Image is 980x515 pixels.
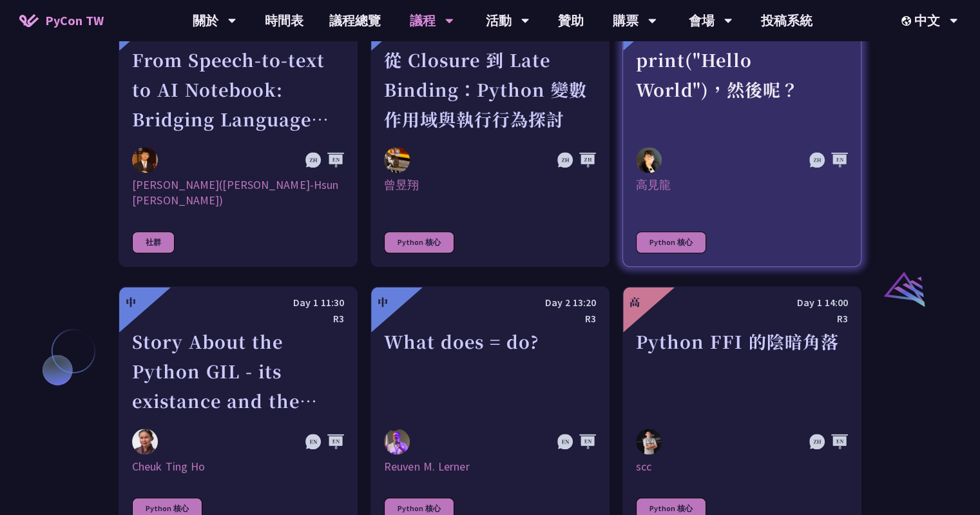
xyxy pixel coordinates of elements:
img: Reuven M. Lerner [384,429,410,457]
div: scc [636,459,848,474]
div: Day 1 14:00 [636,295,848,311]
div: print("Hello World")，然後呢？ [636,45,848,134]
img: 曾昱翔 [384,147,410,173]
img: scc [636,429,662,454]
div: Python 核心 [384,231,454,253]
div: Day 1 11:30 [132,295,344,311]
div: Day 2 13:20 [384,295,596,311]
div: R3 [636,311,848,327]
div: 社群 [132,231,175,253]
div: 中 [378,295,388,310]
div: 高見龍 [636,177,848,208]
img: 高見龍 [636,147,662,173]
img: Cheuk Ting Ho [132,429,158,454]
img: 李昱勳 (Yu-Hsun Lee) [132,147,158,173]
img: Home icon of PyCon TW 2025 [19,14,39,27]
a: 中 Day 2 14:00 R4 From Speech-to-text to AI Notebook: Bridging Language and Technology at PyCon [G... [119,5,358,267]
span: PyCon TW [45,11,104,30]
div: 曾昱翔 [384,177,596,208]
div: 高 [629,295,640,310]
a: PyCon TW [6,5,117,37]
div: R3 [132,311,344,327]
img: Locale Icon [901,16,914,26]
div: Story About the Python GIL - its existance and the lack there of [132,327,344,416]
div: 從 Closure 到 Late Binding：Python 變數作用域與執行行為探討 [384,45,596,134]
div: Reuven M. Lerner [384,459,596,474]
div: Python FFI 的陰暗角落 [636,327,848,416]
a: 中 Day 2 10:50 R3 print("Hello World")，然後呢？ 高見龍 高見龍 Python 核心 [622,5,861,267]
a: 中 Day 2 13:20 R2 從 Closure 到 Late Binding：Python 變數作用域與執行行為探討 曾昱翔 曾昱翔 Python 核心 [370,5,610,267]
div: What does = do? [384,327,596,416]
div: R3 [384,311,596,327]
div: [PERSON_NAME]([PERSON_NAME]-Hsun [PERSON_NAME]) [132,177,344,208]
div: Python 核心 [636,231,706,253]
div: From Speech-to-text to AI Notebook: Bridging Language and Technology at PyCon [GEOGRAPHIC_DATA] [132,45,344,134]
div: Cheuk Ting Ho [132,459,344,474]
div: 中 [126,295,136,310]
